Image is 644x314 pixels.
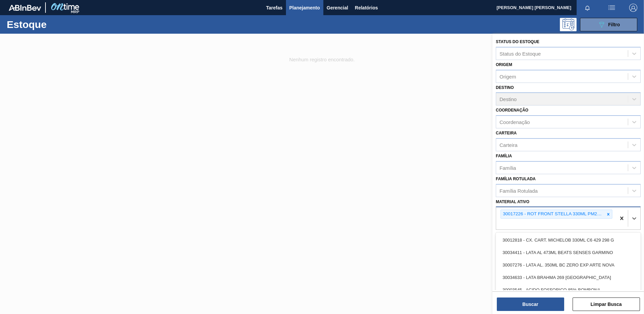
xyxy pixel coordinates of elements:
label: Coordenação [496,108,528,113]
div: Coordenação [500,119,530,125]
div: 30034411 - LATA AL 473ML BEATS SENSES GARMINO [496,246,641,259]
span: Tarefas [266,4,283,12]
div: Pogramando: nenhum usuário selecionado [560,18,577,31]
div: Carteira [500,142,517,148]
span: Relatórios [355,4,378,12]
div: 30017226 - ROT FRONT STELLA 330ML PM20 429 [501,210,605,218]
img: userActions [608,4,616,12]
div: 30003545 - ACIDO FOSFORICO 85% BOMBONA [496,284,641,296]
label: Status do Estoque [496,39,539,44]
span: Planejamento [289,4,320,12]
label: Família Rotulada [496,177,536,181]
div: Origem [500,73,516,79]
label: Destino [496,85,514,90]
img: Logout [629,4,637,12]
div: Família Rotulada [500,188,538,193]
label: Família [496,154,512,158]
div: 30007276 - LATA AL. 350ML BC ZERO EXP ARTE NOVA [496,259,641,271]
div: Família [500,165,516,170]
label: Origem [496,62,512,67]
label: Carteira [496,131,517,135]
div: Status do Estoque [500,51,541,56]
button: Filtro [580,18,637,31]
div: 30012818 - CX. CART. MICHELOB 330ML C6 429 298 G [496,234,641,246]
span: Gerencial [327,4,348,12]
img: TNhmsLtSVTkK8tSr43FrP2fwEKptu5GPRR3wAAAABJRU5ErkJggg== [9,5,41,11]
button: Notificações [577,3,598,12]
h1: Estoque [7,21,107,28]
label: Material ativo [496,199,529,204]
span: Filtro [608,22,620,27]
div: 30034633 - LATA BRAHMA 269 [GEOGRAPHIC_DATA] [496,271,641,284]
